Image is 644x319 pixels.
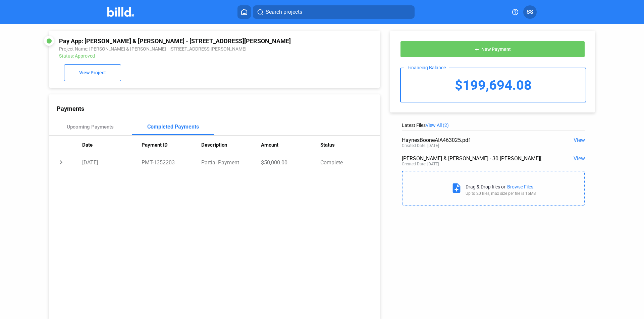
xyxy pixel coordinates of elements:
div: Upcoming Payments [67,124,114,130]
th: Date [82,136,142,154]
span: Search projects [266,8,302,16]
td: Partial Payment [201,154,261,170]
div: $199,694.08 [401,68,586,102]
div: Payments [57,105,380,112]
mat-icon: note_add [451,182,462,194]
button: View Project [64,64,121,81]
div: Drag & Drop files or [466,184,505,189]
button: New Payment [400,41,585,58]
div: Financing Balance [404,65,449,70]
div: Created Date: [DATE] [402,143,439,148]
div: HaynesBooneAIA463025.pdf [402,137,548,143]
img: Billd Company Logo [107,7,134,17]
div: Status: Approved [59,53,308,59]
span: View All (2) [426,123,449,128]
button: SS [523,5,537,19]
div: Created Date: [DATE] [402,162,439,166]
span: SS [527,8,533,16]
div: [PERSON_NAME] & [PERSON_NAME] - 30 [PERSON_NAME][GEOGRAPHIC_DATA] - Disclosure and Purchase State... [402,155,548,162]
span: View Project [79,70,106,76]
td: [DATE] [82,154,142,170]
td: $50,000.00 [261,154,321,170]
button: Search projects [253,5,415,19]
div: Project Name: [PERSON_NAME] & [PERSON_NAME] - [STREET_ADDRESS][PERSON_NAME] [59,46,308,52]
th: Payment ID [142,136,201,154]
span: View [574,155,585,162]
span: View [574,137,585,143]
div: Browse Files. [507,184,535,189]
span: New Payment [481,47,511,52]
div: Up to 20 files, max size per file is 15MB [466,191,536,196]
div: Latest Files [402,123,585,128]
th: Description [201,136,261,154]
td: Complete [320,154,380,170]
mat-icon: add [474,47,480,52]
div: Pay App: [PERSON_NAME] & [PERSON_NAME] - [STREET_ADDRESS][PERSON_NAME] [59,37,308,45]
th: Amount [261,136,321,154]
div: Completed Payments [147,124,199,130]
td: PMT-1352203 [142,154,201,170]
th: Status [320,136,380,154]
